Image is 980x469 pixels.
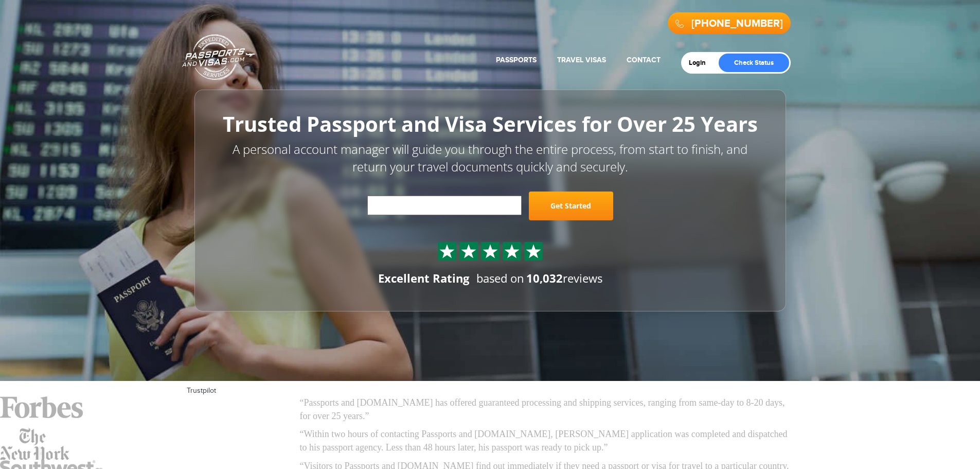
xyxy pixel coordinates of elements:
[627,56,661,64] a: Contact
[476,270,524,286] span: based on
[300,428,794,454] p: “Within two hours of contacting Passports and [DOMAIN_NAME], [PERSON_NAME] application was comple...
[557,56,606,64] a: Travel Visas
[691,18,783,30] a: [PHONE_NUMBER]
[439,244,455,259] img: Sprite St
[526,244,541,259] img: Sprite St
[504,244,520,259] img: Sprite St
[483,244,498,259] img: Sprite St
[218,113,763,135] h1: Trusted Passport and Visa Services for Over 25 Years
[719,54,789,72] a: Check Status
[496,56,537,64] a: Passports
[218,141,763,176] p: A personal account manager will guide you through the entire process, from start to finish, and r...
[461,244,476,259] img: Sprite St
[689,59,713,67] a: Login
[182,34,255,80] a: Passports & [DOMAIN_NAME]
[526,270,563,286] strong: 10,032
[526,270,602,286] span: reviews
[529,192,613,220] a: Get Started
[300,396,794,423] p: “Passports and [DOMAIN_NAME] has offered guaranteed processing and shipping services, ranging fro...
[187,387,216,395] a: Trustpilot
[378,270,469,286] div: Excellent Rating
